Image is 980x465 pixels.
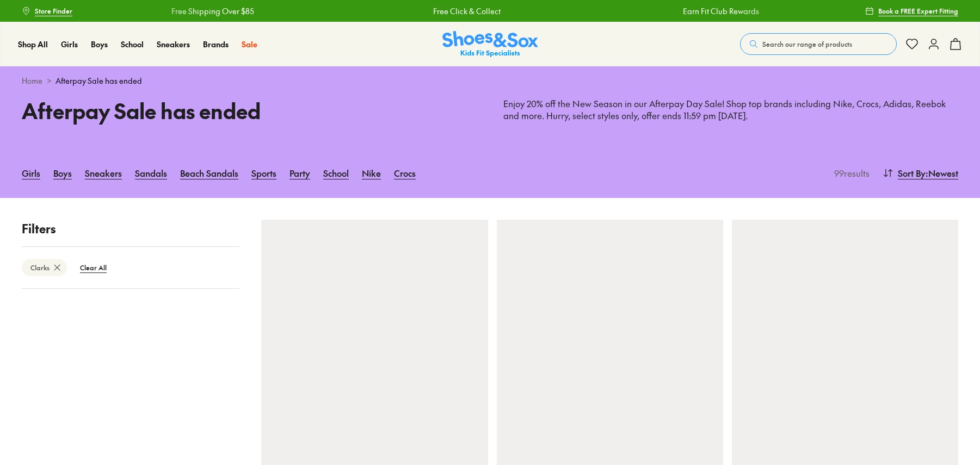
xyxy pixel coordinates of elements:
[22,75,42,86] a: Home
[22,1,72,21] a: Store Finder
[85,161,122,185] a: Sneakers
[762,39,852,49] span: Search our range of products
[289,161,310,185] a: Party
[251,161,276,185] a: Sports
[35,6,72,16] span: Store Finder
[18,39,48,50] a: Shop All
[135,161,167,185] a: Sandals
[442,31,538,58] a: Shoes & Sox
[878,6,958,16] span: Book a FREE Expert Fitting
[433,5,501,17] a: Free Click & Collect
[157,39,190,50] a: Sneakers
[203,39,229,50] a: Brands
[61,39,78,50] a: Girls
[91,39,108,50] a: Boys
[56,75,142,86] span: Afterpay Sale has ended
[171,5,254,17] a: Free Shipping Over $85
[22,259,67,276] btn: Clarks
[503,98,959,122] p: Enjoy 20% off the New Season in our Afterpay Day Sale! Shop top brands including Nike, Crocs, Adi...
[71,258,115,277] btn: Clear All
[442,31,538,58] img: SNS_Logo_Responsive.svg
[22,75,958,86] div: >
[362,161,381,185] a: Nike
[740,33,897,55] button: Search our range of products
[883,161,958,185] button: Sort By:Newest
[323,161,349,185] a: School
[683,5,759,17] a: Earn Fit Club Rewards
[53,161,72,185] a: Boys
[22,220,239,238] p: Filters
[180,161,238,185] a: Beach Sandals
[121,39,144,50] a: School
[865,1,958,21] a: Book a FREE Expert Fitting
[394,161,416,185] a: Crocs
[242,39,257,50] a: Sale
[22,95,477,126] h1: Afterpay Sale has ended
[22,161,40,185] a: Girls
[830,166,870,179] p: 99 results
[898,166,926,179] span: Sort By
[926,166,958,179] span: : Newest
